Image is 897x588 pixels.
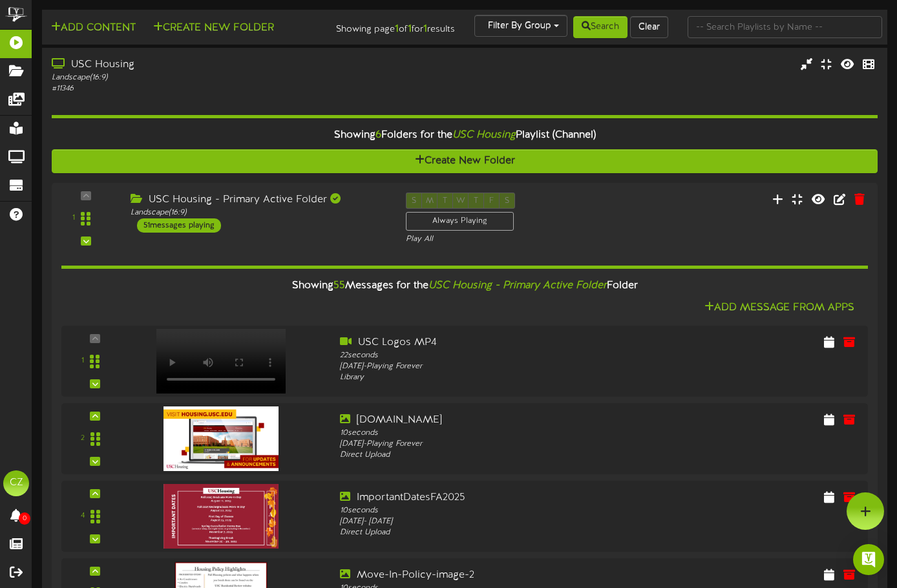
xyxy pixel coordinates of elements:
[340,516,657,527] div: [DATE] - [DATE]
[406,234,593,245] div: Play All
[688,16,882,38] input: -- Search Playlists by Name --
[164,484,279,549] img: be6c3767-e068-41d9-b667-f3eb0086a26c.jpg
[52,83,385,94] div: # 11346
[340,450,657,461] div: Direct Upload
[322,15,465,37] div: Showing page of for results
[340,439,657,450] div: [DATE] - Playing Forever
[340,527,657,538] div: Direct Upload
[52,149,878,173] button: Create New Folder
[340,413,657,428] div: [DOMAIN_NAME]
[42,121,887,149] div: Showing Folders for the Playlist (Channel)
[3,470,29,496] div: CZ
[340,361,657,372] div: [DATE] - Playing Forever
[701,300,858,316] button: Add Message From Apps
[395,23,399,35] strong: 1
[406,212,514,231] div: Always Playing
[340,428,657,439] div: 10 seconds
[340,568,657,583] div: Move-In-Policy-image-2
[853,544,884,575] div: Open Intercom Messenger
[149,20,278,36] button: Create New Folder
[137,218,221,233] div: 51 messages playing
[340,350,657,361] div: 22 seconds
[340,335,657,350] div: USC Logos MP4
[340,490,657,505] div: ImportantDatesFA2025
[340,372,657,383] div: Library
[164,406,279,471] img: f178b5d0-1b16-4a8b-8848-1ec877d34465.jpg
[573,16,628,38] button: Search
[408,23,412,35] strong: 1
[19,512,30,525] span: 0
[131,193,386,207] div: USC Housing - Primary Active Folder
[340,505,657,516] div: 10 seconds
[630,16,668,38] button: Clear
[428,280,607,291] i: USC Housing - Primary Active Folder
[47,20,140,36] button: Add Content
[474,15,567,37] button: Filter By Group
[52,72,385,83] div: Landscape ( 16:9 )
[131,207,386,218] div: Landscape ( 16:9 )
[423,23,427,35] strong: 1
[52,272,878,300] div: Showing Messages for the Folder
[375,129,381,141] span: 6
[452,129,516,141] i: USC Housing
[52,58,385,72] div: USC Housing
[333,280,345,291] span: 55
